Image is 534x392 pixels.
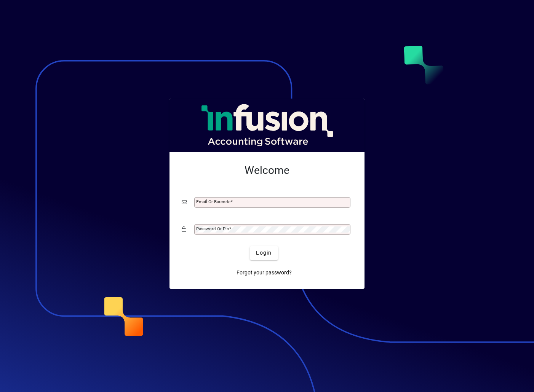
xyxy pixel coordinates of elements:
[196,226,229,231] mat-label: Password or Pin
[256,249,272,257] span: Login
[250,246,278,260] button: Login
[196,199,230,204] mat-label: Email or Barcode
[182,164,352,177] h2: Welcome
[233,266,295,280] a: Forgot your password?
[237,269,292,277] span: Forgot your password?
